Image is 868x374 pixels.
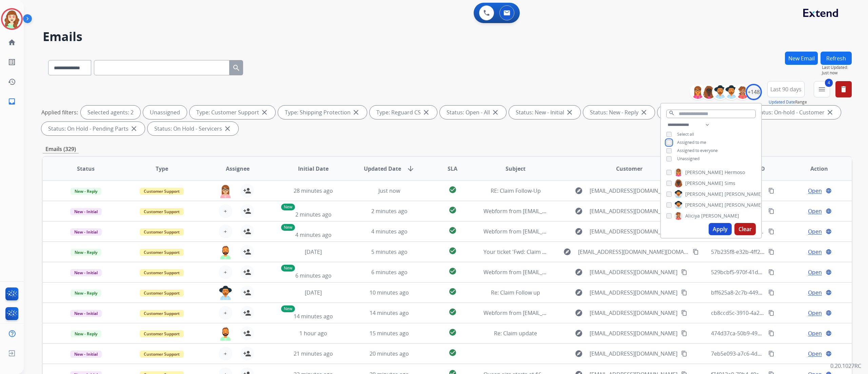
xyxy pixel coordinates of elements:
[491,289,540,296] span: Re: Claim Follow up
[768,208,774,214] mat-icon: content_copy
[711,207,817,215] span: 104cdb8d-c803-4eed-9de5-dab49ea9e620
[822,65,852,70] span: Last Updated:
[563,248,571,256] mat-icon: explore
[701,212,739,219] span: [PERSON_NAME]
[685,169,723,176] span: [PERSON_NAME]
[223,125,232,133] mat-icon: close
[243,187,251,195] mat-icon: person_add
[140,269,184,276] span: Customer Support
[140,310,184,317] span: Customer Support
[41,108,78,116] p: Applied filters:
[70,228,102,236] span: New - Initial
[305,289,322,296] span: [DATE]
[370,309,409,317] span: 14 minutes ago
[685,202,723,208] span: [PERSON_NAME]
[70,310,102,317] span: New - Initial
[219,265,232,279] button: +
[681,269,687,275] mat-icon: content_copy
[826,310,832,316] mat-icon: language
[224,350,227,358] span: +
[370,330,409,337] span: 15 minutes ago
[484,309,637,317] span: Webform from [EMAIL_ADDRESS][DOMAIN_NAME] on [DATE]
[449,247,457,255] mat-icon: check_circle
[840,85,848,93] mat-icon: delete
[140,249,184,256] span: Customer Support
[590,227,677,236] span: [EMAIL_ADDRESS][DOMAIN_NAME]
[294,350,333,357] span: 21 minutes ago
[826,330,832,336] mat-icon: language
[575,288,583,297] mat-icon: explore
[8,78,16,86] mat-icon: history
[140,208,184,215] span: Customer Support
[147,122,238,135] div: Status: On Hold - Servicers
[711,330,815,337] span: 474d37ca-50b9-4974-85a6-6be4dbe88ffb
[808,268,822,276] span: Open
[711,350,815,357] span: 7eb5e093-a7c6-4d41-81ec-7832c7793ce9
[243,309,251,317] mat-icon: person_add
[590,350,677,358] span: [EMAIL_ADDRESS][DOMAIN_NAME]
[352,108,360,116] mat-icon: close
[590,329,677,337] span: [EMAIL_ADDRESS][DOMAIN_NAME]
[808,187,822,195] span: Open
[769,99,795,105] button: Updated Date
[156,165,168,173] span: Type
[685,180,723,187] span: [PERSON_NAME]
[725,180,735,187] span: Sims
[219,184,232,198] img: agent-avatar
[71,289,101,297] span: New - Reply
[449,328,457,336] mat-icon: check_circle
[140,228,184,236] span: Customer Support
[711,228,815,235] span: 5030327e-930d-41f5-aeae-688aa5e773d9
[768,330,774,336] mat-icon: content_copy
[224,309,227,317] span: +
[243,227,251,236] mat-icon: person_add
[826,249,832,255] mat-icon: language
[226,165,250,173] span: Assignee
[378,187,400,194] span: Just now
[224,227,227,236] span: +
[219,204,232,218] button: +
[219,306,232,320] button: +
[449,206,457,214] mat-icon: check_circle
[371,248,408,256] span: 5 minutes ago
[364,165,401,173] span: Updated Date
[449,226,457,235] mat-icon: check_circle
[590,187,677,195] span: [EMAIL_ADDRESS][DOMAIN_NAME]
[219,225,232,238] button: +
[509,106,580,119] div: Status: New - Initial
[440,106,506,119] div: Status: Open - All
[243,248,251,256] mat-icon: person_add
[711,309,814,317] span: cb8ccd5c-3910-4a26-b9ed-afd9a7303e57
[71,330,101,337] span: New - Reply
[590,288,677,297] span: [EMAIL_ADDRESS][DOMAIN_NAME]
[190,106,275,119] div: Type: Customer Support
[575,227,583,236] mat-icon: explore
[370,106,437,119] div: Type: Reguard CS
[77,165,95,173] span: Status
[734,223,756,235] button: Clear
[281,265,295,272] p: New
[278,106,367,119] div: Type: Shipping Protection
[484,268,637,276] span: Webform from [EMAIL_ADDRESS][DOMAIN_NAME] on [DATE]
[709,223,732,235] button: Apply
[590,268,677,276] span: [EMAIL_ADDRESS][DOMAIN_NAME]
[826,188,832,194] mat-icon: language
[140,289,184,297] span: Customer Support
[767,81,805,97] button: Last 90 days
[449,186,457,194] mat-icon: check_circle
[224,268,227,276] span: +
[260,108,269,116] mat-icon: close
[491,187,541,194] span: RE: Claim Follow-Up
[70,208,102,215] span: New - Initial
[232,64,240,72] mat-icon: search
[422,108,430,116] mat-icon: close
[219,245,232,259] img: agent-avatar
[243,350,251,358] mat-icon: person_add
[281,305,295,312] p: New
[725,191,763,198] span: [PERSON_NAME]
[768,269,774,275] mat-icon: content_copy
[371,207,408,215] span: 2 minutes ago
[583,106,655,119] div: Status: New - Reply
[768,351,774,357] mat-icon: content_copy
[219,286,232,300] img: agent-avatar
